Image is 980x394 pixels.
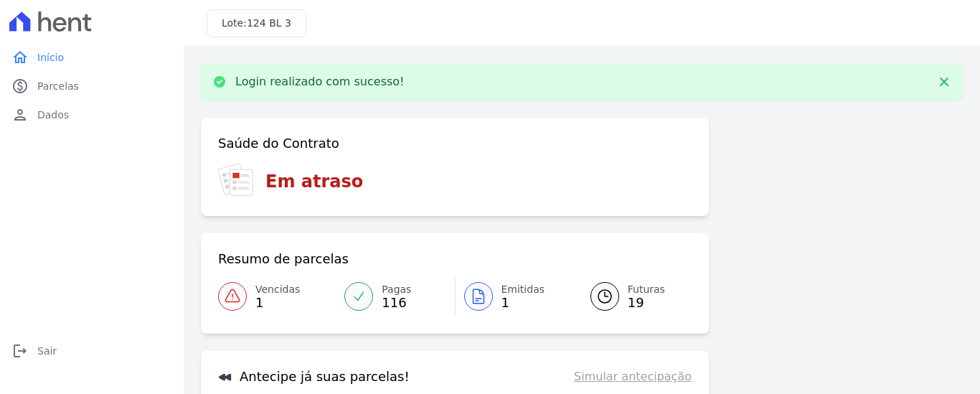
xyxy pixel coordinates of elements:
i: paid [11,78,29,95]
i: home [11,49,29,66]
span: Pagas [382,282,411,297]
a: Pagas 116 [336,276,454,316]
a: logoutSair [6,337,178,365]
a: paidParcelas [6,72,178,100]
h3: Lote: [222,16,291,31]
span: Parcelas [37,79,79,93]
span: Início [37,50,64,65]
a: Vencidas 1 [218,276,336,316]
span: Dados [37,108,69,122]
span: 124 BL 3 [247,17,291,29]
a: Simular antecipação [574,368,692,385]
span: 116 [382,297,411,309]
span: Sair [37,344,57,358]
span: 1 [255,297,300,309]
span: Vencidas [255,282,300,297]
h3: Em atraso [265,169,363,194]
i: person [11,106,29,123]
h3: Saúde do Contrato [218,135,339,152]
span: Emitidas [501,282,545,297]
span: Futuras [628,282,665,297]
a: homeInício [6,43,178,72]
p: Login realizado com sucesso! [235,75,405,89]
span: 1 [501,297,545,309]
span: 19 [628,297,665,309]
h3: Antecipe já suas parcelas! [218,368,410,385]
a: Emitidas 1 [456,276,573,316]
a: personDados [6,100,178,129]
h3: Resumo de parcelas [218,250,349,268]
a: Futuras 19 [573,276,692,316]
i: logout [11,342,29,360]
